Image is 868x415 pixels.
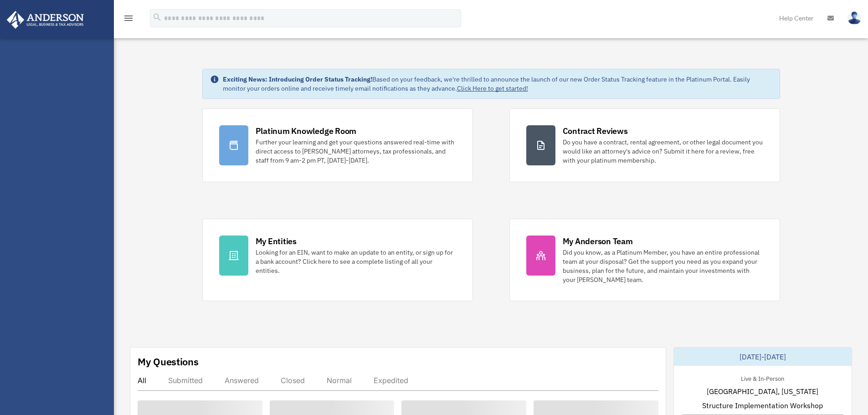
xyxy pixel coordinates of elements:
[256,236,297,247] div: My Entities
[223,75,372,83] strong: Exciting News: Introducing Order Status Tracking!
[152,12,162,22] i: search
[707,386,818,397] span: [GEOGRAPHIC_DATA], [US_STATE]
[123,13,134,24] i: menu
[256,125,357,137] div: Platinum Knowledge Room
[4,11,87,29] img: Anderson Advisors Platinum Portal
[123,16,134,24] a: menu
[674,348,852,366] div: [DATE]-[DATE]
[702,400,823,411] span: Structure Implementation Workshop
[509,219,780,301] a: My Anderson Team Did you know, as a Platinum Member, you have an entire professional team at your...
[138,376,146,385] div: All
[457,84,528,92] a: Click Here to get started!
[563,138,763,165] div: Do you have a contract, rental agreement, or other legal document you would like an attorney's ad...
[202,108,473,182] a: Platinum Knowledge Room Further your learning and get your questions answered real-time with dire...
[327,376,352,385] div: Normal
[225,376,259,385] div: Answered
[223,75,772,93] div: Based on your feedback, we're thrilled to announce the launch of our new Order Status Tracking fe...
[256,138,456,165] div: Further your learning and get your questions answered real-time with direct access to [PERSON_NAM...
[168,376,203,385] div: Submitted
[563,236,633,247] div: My Anderson Team
[256,248,456,275] div: Looking for an EIN, want to make an update to an entity, or sign up for a bank account? Click her...
[138,355,199,369] div: My Questions
[509,108,780,182] a: Contract Reviews Do you have a contract, rental agreement, or other legal document you would like...
[563,125,628,137] div: Contract Reviews
[563,248,763,284] div: Did you know, as a Platinum Member, you have an entire professional team at your disposal? Get th...
[847,11,861,25] img: User Pic
[374,376,408,385] div: Expedited
[281,376,305,385] div: Closed
[202,219,473,301] a: My Entities Looking for an EIN, want to make an update to an entity, or sign up for a bank accoun...
[734,373,791,383] div: Live & In-Person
